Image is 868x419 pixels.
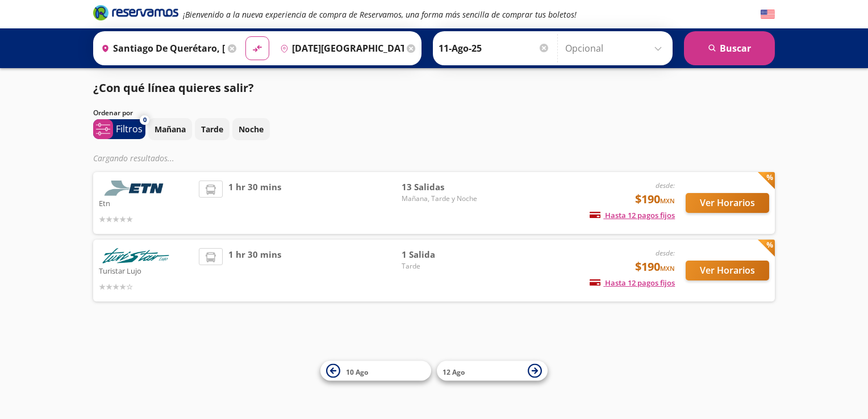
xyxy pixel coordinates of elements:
[99,196,193,209] p: Etn
[439,34,550,62] input: Elegir Fecha
[148,118,192,140] button: Mañana
[761,7,775,22] button: English
[660,264,675,273] small: MXN
[232,118,270,140] button: Noche
[656,248,675,258] em: desde:
[660,196,675,205] small: MXN
[635,258,675,275] span: $190
[93,108,133,118] p: Ordenar por
[99,263,193,277] p: Turistar Lujo
[99,181,173,196] img: Etn
[684,31,775,65] button: Buscar
[590,278,675,288] span: Hasta 12 pagos fijos
[155,123,186,135] p: Mañana
[437,361,548,381] button: 12 Ago
[93,4,178,24] a: Brand Logo
[195,118,229,140] button: Tarde
[97,34,225,62] input: Buscar Origen
[686,193,769,213] button: Ver Horarios
[402,248,481,261] span: 1 Salida
[635,191,675,208] span: $190
[656,181,675,190] em: desde:
[590,210,675,220] span: Hasta 12 pagos fijos
[93,153,174,164] em: Cargando resultados ...
[402,261,481,271] span: Tarde
[93,79,254,97] p: ¿Con qué línea quieres salir?
[116,122,143,136] p: Filtros
[228,181,281,225] span: 1 hr 30 mins
[320,361,431,381] button: 10 Ago
[143,115,147,125] span: 0
[183,9,577,20] em: ¡Bienvenido a la nueva experiencia de compra de Reservamos, una forma más sencilla de comprar tus...
[686,261,769,280] button: Ver Horarios
[93,119,145,139] button: 0Filtros
[402,181,481,194] span: 13 Salidas
[239,123,264,135] p: Noche
[228,248,281,293] span: 1 hr 30 mins
[402,194,481,204] span: Mañana, Tarde y Noche
[93,4,178,21] i: Brand Logo
[443,367,465,376] span: 12 Ago
[99,248,173,263] img: Turistar Lujo
[565,34,667,62] input: Opcional
[346,367,368,376] span: 10 Ago
[276,34,404,62] input: Buscar Destino
[201,123,223,135] p: Tarde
